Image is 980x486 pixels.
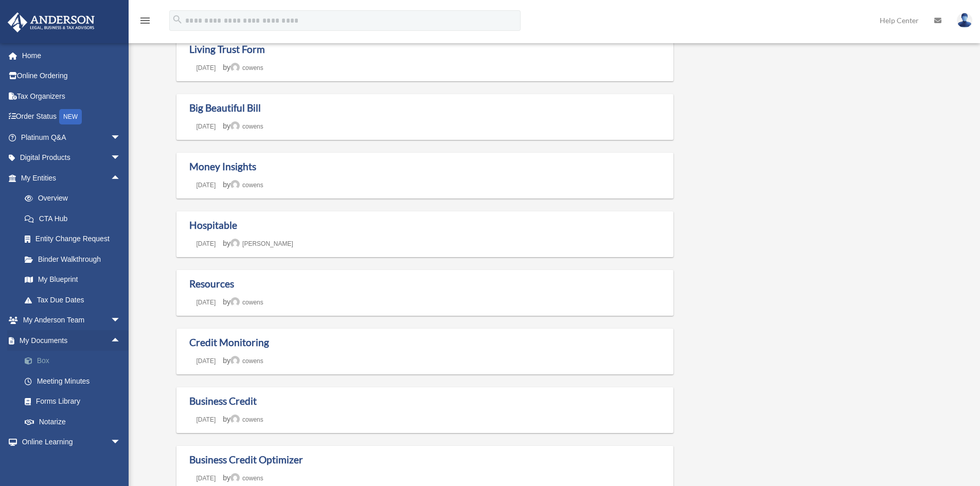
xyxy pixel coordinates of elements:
[139,18,151,27] a: menu
[111,148,131,169] span: arrow_drop_down
[223,181,263,189] span: by
[957,13,972,28] img: User Pic
[189,454,303,465] a: Business Credit Optimizer
[14,371,136,391] a: Meeting Minutes
[111,168,131,189] span: arrow_drop_up
[111,127,131,148] span: arrow_drop_down
[223,122,263,130] span: by
[189,219,237,231] a: Hospitable
[14,391,136,412] a: Forms Library
[7,66,136,86] a: Online Ordering
[230,357,263,365] a: cowens
[189,357,223,365] a: [DATE]
[223,415,263,423] span: by
[223,356,263,365] span: by
[111,432,131,453] span: arrow_drop_down
[230,475,263,482] a: cowens
[172,14,183,25] i: search
[7,106,136,128] a: Order StatusNEW
[7,127,136,148] a: Platinum Q&Aarrow_drop_down
[230,123,263,130] a: cowens
[223,63,263,71] span: by
[139,14,151,27] i: menu
[7,310,136,331] a: My Anderson Teamarrow_drop_down
[14,188,136,209] a: Overview
[14,351,136,371] a: Box
[189,336,269,348] a: Credit Monitoring
[230,299,263,306] a: cowens
[189,416,223,423] a: [DATE]
[7,45,131,66] a: Home
[59,109,82,124] div: NEW
[14,269,136,290] a: My Blueprint
[7,86,136,106] a: Tax Organizers
[230,182,263,189] a: cowens
[189,240,223,247] a: [DATE]
[230,64,263,71] a: cowens
[189,102,261,114] a: Big Beautiful Bill
[7,168,136,188] a: My Entitiesarrow_drop_up
[14,411,136,432] a: Notarize
[189,299,223,306] a: [DATE]
[7,148,136,168] a: Digital Productsarrow_drop_down
[189,64,223,71] a: [DATE]
[111,310,131,331] span: arrow_drop_down
[7,330,136,351] a: My Documentsarrow_drop_up
[14,290,136,310] a: Tax Due Dates
[223,239,293,247] span: by
[14,249,136,269] a: Binder Walkthrough
[189,278,234,290] a: Resources
[111,330,131,351] span: arrow_drop_up
[5,12,98,32] img: Anderson Advisors Platinum Portal
[189,475,223,482] a: [DATE]
[7,432,136,453] a: Online Learningarrow_drop_down
[230,240,293,247] a: [PERSON_NAME]
[14,229,136,249] a: Entity Change Request
[223,474,263,482] span: by
[189,43,265,55] a: Living Trust Form
[223,298,263,306] span: by
[230,416,263,423] a: cowens
[189,182,223,189] a: [DATE]
[14,208,136,229] a: CTA Hub
[189,123,223,130] a: [DATE]
[189,395,257,407] a: Business Credit
[189,160,256,172] a: Money Insights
